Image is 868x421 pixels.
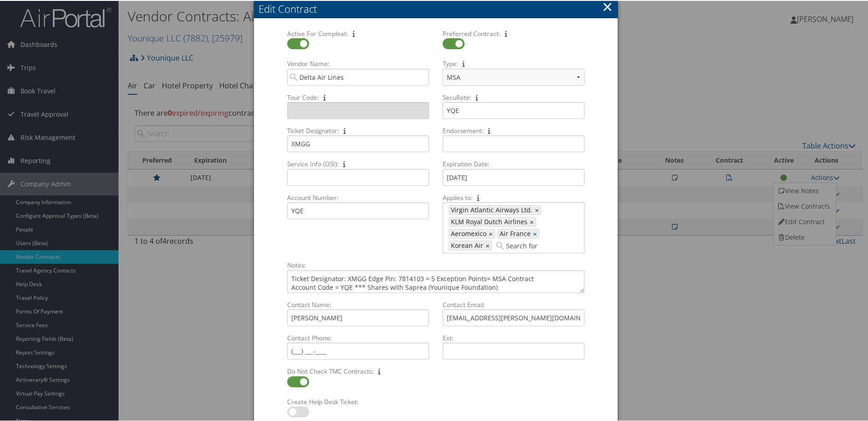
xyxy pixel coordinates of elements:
input: Contact Name: [287,308,429,325]
label: SecuRate: [439,92,588,101]
label: Endorsement: [439,125,588,134]
label: Preferred Contract: [439,28,588,37]
input: Contact Email: [443,308,584,325]
label: Account Number: [284,192,433,201]
input: Ext: [443,342,584,359]
input: Tour Code: [287,101,429,118]
label: Applies to: [439,192,588,201]
label: Type: [439,58,588,67]
label: Contact Email: [439,299,588,308]
input: Applies to: Virgin Atlantic Airways Ltd.×KLM Royal Dutch Airlines×Aeromexico×Air France×Korean Air× [494,240,545,249]
input: Expiration Date: [443,168,584,185]
label: Create Help Desk Ticket: [284,396,433,406]
label: Contact Phone: [284,333,433,342]
label: Notes: [284,260,588,269]
input: Vendor Name: [287,68,429,85]
a: × [530,216,536,226]
span: KLM Royal Dutch Airlines [449,216,527,226]
label: Tour Code: [284,92,433,101]
select: Type: [443,68,584,85]
label: Active For Compleat: [284,28,433,37]
label: Ext: [439,333,588,342]
textarea: Notes: [287,269,584,292]
input: SecuRate: [443,101,584,118]
span: Air France [498,228,531,237]
input: Ticket Designator: [287,134,429,151]
label: Do Not Check TMC Contracts: [284,366,433,375]
label: Ticket Designator: [284,125,433,134]
label: Service Info (OSI): [284,159,433,168]
label: Expiration Date: [439,159,588,168]
a: × [486,240,491,249]
span: Aeromexico [449,228,486,237]
span: Virgin Atlantic Airways Ltd. [449,205,532,214]
a: × [489,228,495,237]
div: Edit Contract [258,1,618,15]
a: × [535,205,541,214]
input: Account Number: [287,201,429,218]
label: Vendor Name: [284,58,433,67]
input: Contact Phone: [287,342,429,359]
a: × [533,228,539,237]
label: Contact Name: [284,299,433,308]
span: Korean Air [449,240,483,249]
input: Endorsement: [443,134,584,151]
input: Service Info (OSI): [287,168,429,185]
